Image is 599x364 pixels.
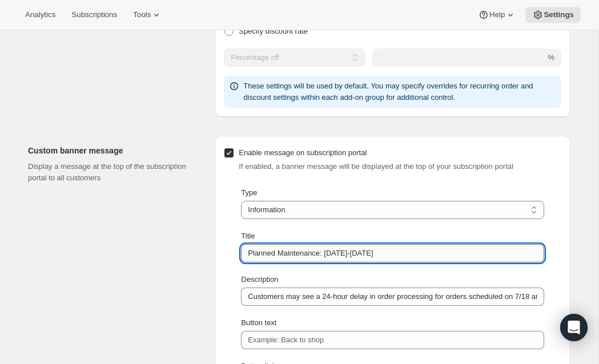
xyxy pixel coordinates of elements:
p: Display a message at the top of the subscription portal to all customers [28,161,196,184]
span: Specify discount rate [239,27,308,35]
span: Button text [241,318,276,327]
input: Example: Back to shop [241,331,544,349]
input: Example: New limited flavors out now. [241,244,544,262]
span: Title [241,232,255,240]
span: Settings [544,10,574,19]
span: Type [241,188,257,197]
span: If enabled, a banner message will be displayed at the top of your subscription portal [239,162,513,171]
button: Settings [525,7,581,23]
span: Analytics [25,10,55,19]
h2: Custom banner message [28,145,196,156]
div: Open Intercom Messenger [560,314,588,341]
span: Help [489,10,505,19]
span: Subscriptions [71,10,117,19]
button: Subscriptions [65,7,124,23]
span: Tools [133,10,151,19]
div: Enable message on subscription portal [239,147,561,159]
button: Help [471,7,523,23]
span: % [548,53,554,62]
button: Tools [126,7,169,23]
input: Example: Pick them up while they last. [241,288,544,306]
button: Analytics [18,7,62,23]
span: Description [241,275,278,284]
p: These settings will be used by default. You may specify overrides for recurring order and discoun... [243,80,557,103]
